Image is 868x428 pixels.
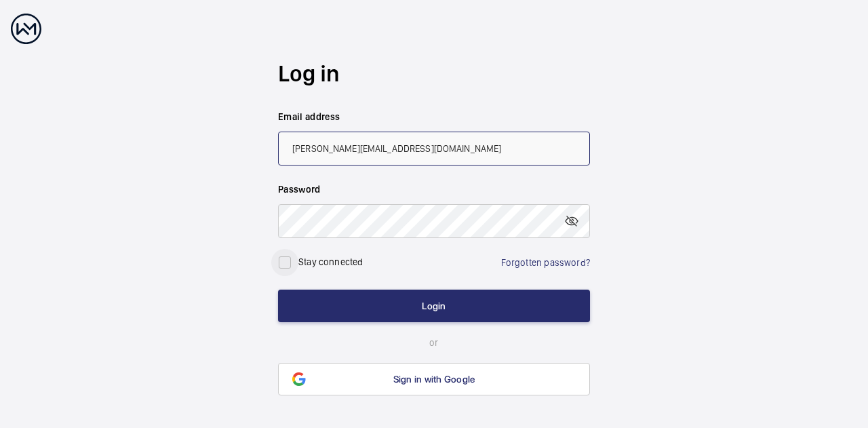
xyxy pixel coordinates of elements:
[278,290,590,322] button: Login
[393,374,475,385] span: Sign in with Google
[501,257,590,268] a: Forgotten password?
[278,336,590,349] p: or
[278,182,590,196] label: Password
[278,58,590,90] h2: Log in
[278,110,590,123] label: Email address
[278,132,590,166] input: Your email address
[298,256,363,267] label: Stay connected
